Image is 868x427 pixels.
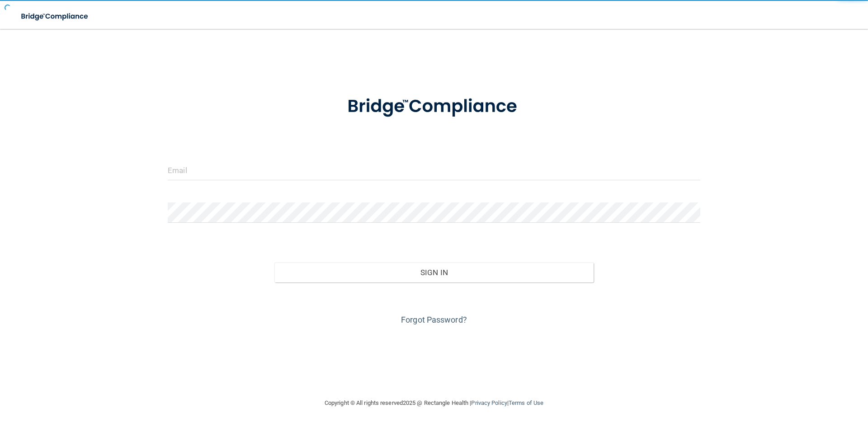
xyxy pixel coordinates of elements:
div: Copyright © All rights reserved 2025 @ Rectangle Health | | [269,389,599,418]
input: Email [168,160,700,180]
a: Forgot Password? [401,315,467,324]
button: Sign In [274,263,594,282]
img: bridge_compliance_login_screen.278c3ca4.svg [14,7,97,26]
a: Terms of Use [509,399,543,406]
a: Privacy Policy [471,399,507,406]
img: bridge_compliance_login_screen.278c3ca4.svg [329,83,539,130]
